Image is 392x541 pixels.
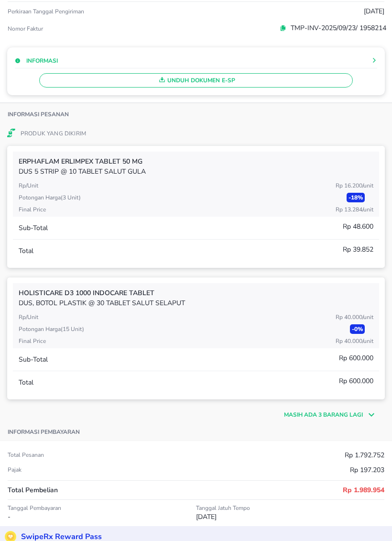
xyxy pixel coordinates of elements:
p: Rp 1.989.954 [343,485,384,495]
p: Total [19,377,33,387]
p: Sub-Total [19,223,48,233]
p: Total Pembelian [8,485,58,495]
p: Masih ada 3 barang lagi [284,410,363,419]
span: / Unit [362,313,373,321]
p: Rp 1.792.752 [345,450,384,460]
p: Nomor faktur [8,25,133,33]
p: Informasi [26,56,58,65]
p: Rp 48.600 [343,221,373,232]
p: Tanggal Pembayaran [8,504,196,512]
p: Final Price [19,337,46,345]
span: Unduh Dokumen e-SP [44,74,348,87]
p: Rp/Unit [19,181,38,190]
p: Tanggal Jatuh Tempo [196,504,384,512]
p: ERPHAFLAM Erlimpex TABLET 50 MG [19,156,373,166]
p: Potongan harga ( 15 Unit ) [19,325,84,333]
p: - 18 % [347,193,365,202]
p: [DATE] [364,6,384,16]
p: Perkiraan Tanggal Pengiriman [8,8,84,15]
p: Total [19,246,33,256]
p: Rp 13.284 [336,205,373,214]
p: Rp 197.203 [350,465,384,475]
p: Rp 16.200 [336,181,373,190]
p: Final Price [19,205,46,214]
span: / Unit [362,182,373,189]
p: Rp 40.000 [336,337,373,345]
p: DUS 5 STRIP @ 10 TABLET SALUT GULA [19,166,373,177]
p: Potongan harga ( 3 Unit ) [19,193,81,202]
p: DUS, BOTOL PLASTIK @ 30 TABLET SALUT SELAPUT [19,298,373,308]
p: Produk Yang Dikirim [21,129,86,138]
button: Informasi [15,56,58,65]
p: Pajak [8,466,22,474]
p: Rp 600.000 [339,376,373,386]
p: Rp 40.000 [336,313,373,321]
p: Rp 600.000 [339,353,373,363]
p: Sub-Total [19,354,48,364]
p: Total pesanan [8,451,44,459]
p: Rp 39.852 [343,244,373,254]
p: Informasi Pesanan [8,110,69,118]
p: Informasi pembayaran [8,428,80,436]
button: Unduh Dokumen e-SP [39,73,353,88]
p: TMP-INV-2025/09/23/ 1958214 [286,23,386,33]
p: [DATE] [196,512,384,522]
p: Rp/Unit [19,313,38,321]
span: / Unit [362,337,373,345]
p: HOLISTICARE D3 1000 Indocare TABLET [19,288,373,298]
p: - [8,512,196,522]
span: / Unit [362,206,373,213]
p: - 0 % [350,324,365,334]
